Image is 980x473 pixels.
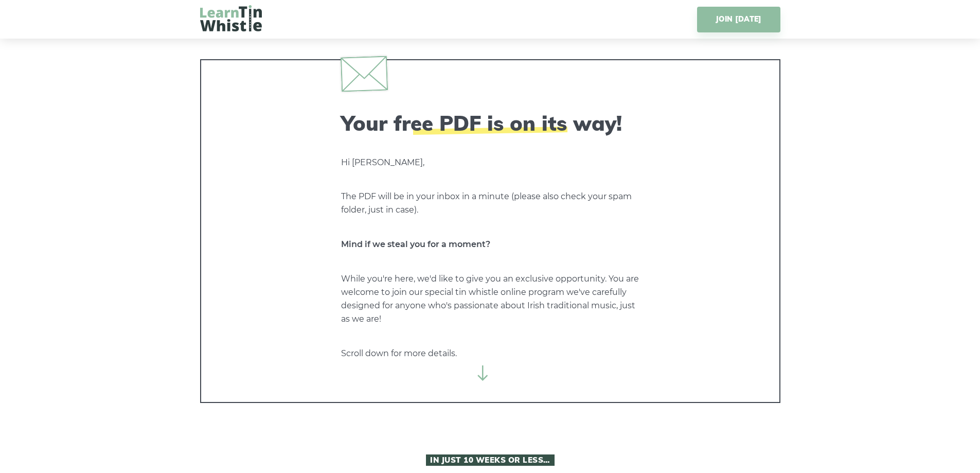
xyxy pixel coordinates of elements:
[341,239,490,249] strong: Mind if we steal you for a moment?
[341,272,639,326] p: While you're here, we'd like to give you an exclusive opportunity. You are welcome to join our sp...
[341,111,639,135] h2: Your free PDF is on its way!
[426,454,555,466] span: In Just 10 Weeks or Less…
[697,7,780,32] a: JOIN [DATE]
[341,347,639,360] p: Scroll down for more details.
[341,190,639,217] p: The PDF will be in your inbox in a minute (please also check your spam folder, just in case).
[200,5,262,31] img: LearnTinWhistle.com
[341,156,639,169] p: Hi [PERSON_NAME],
[340,56,387,92] img: envelope.svg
